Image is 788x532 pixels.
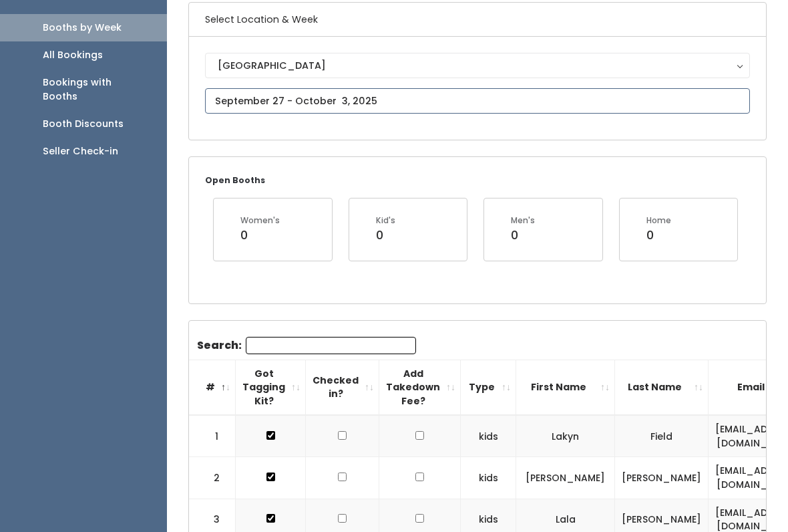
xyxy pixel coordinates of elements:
div: Women's [240,215,280,227]
td: kids [461,416,516,458]
td: Lakyn [516,416,615,458]
td: [PERSON_NAME] [615,458,709,499]
th: Checked in?: activate to sort column ascending [306,360,379,416]
th: First Name: activate to sort column ascending [516,360,615,416]
td: 2 [189,458,236,499]
div: Seller Check-in [43,145,118,159]
div: 0 [376,227,395,245]
div: Kid's [376,215,395,227]
div: Booths by Week [43,21,122,35]
div: 0 [511,227,535,245]
button: [GEOGRAPHIC_DATA] [205,53,750,79]
th: Type: activate to sort column ascending [461,360,516,416]
div: 0 [646,227,671,245]
div: Men's [511,215,535,227]
th: Last Name: activate to sort column ascending [615,360,709,416]
th: #: activate to sort column descending [189,360,236,416]
div: [GEOGRAPHIC_DATA] [218,59,737,74]
td: kids [461,458,516,499]
td: Field [615,416,709,458]
small: Open Booths [205,175,265,186]
td: 1 [189,416,236,458]
td: [PERSON_NAME] [516,458,615,499]
div: 0 [240,227,280,245]
label: Search: [197,338,416,355]
div: Booth Discounts [43,118,124,132]
input: September 27 - October 3, 2025 [205,89,750,114]
input: Search: [246,338,416,355]
div: Home [646,215,671,227]
th: Add Takedown Fee?: activate to sort column ascending [379,360,461,416]
div: All Bookings [43,49,103,63]
th: Got Tagging Kit?: activate to sort column ascending [236,360,306,416]
div: Bookings with Booths [43,76,146,104]
h6: Select Location & Week [189,3,766,37]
